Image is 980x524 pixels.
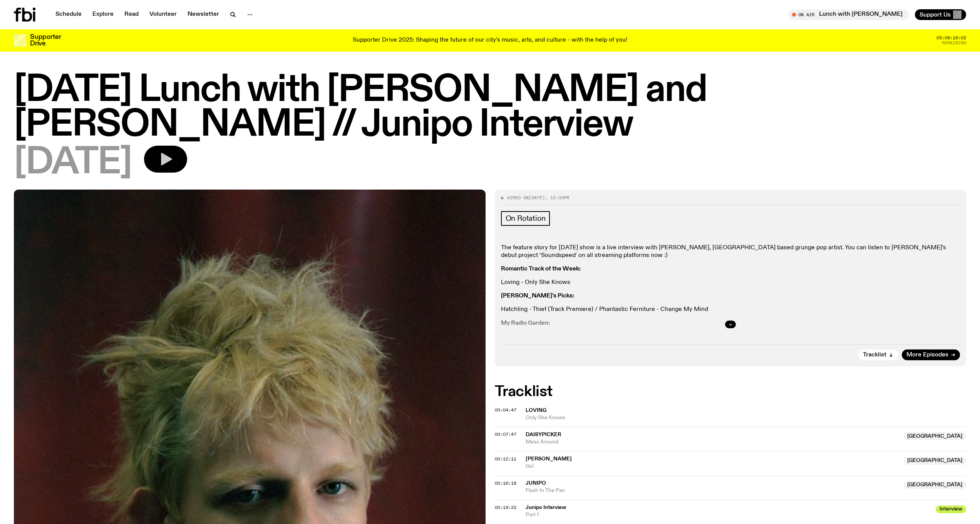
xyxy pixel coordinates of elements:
span: Tracklist [863,352,886,358]
button: 00:07:47 [495,432,516,437]
a: Newsletter [183,9,224,20]
button: 00:04:47 [495,408,516,412]
h3: Supporter Drive [30,34,61,47]
a: On Rotation [501,211,550,226]
button: Support Us [915,9,966,20]
span: Junipo Interview [526,504,931,511]
span: On Rotation [506,214,546,223]
span: 05:09:16:02 [936,36,966,40]
button: Tracklist [858,349,898,360]
span: Part 1 [526,512,539,517]
span: Aired on [507,195,529,201]
span: More Episodes [906,352,948,358]
span: Support Us [920,11,951,18]
span: [GEOGRAPHIC_DATA] [903,481,966,489]
span: [PERSON_NAME] [526,456,572,462]
span: 00:19:22 [495,504,516,511]
span: 00:12:11 [495,456,516,462]
span: [DATE] [14,146,132,180]
p: The feature story for [DATE] show is a live interview with [PERSON_NAME], [GEOGRAPHIC_DATA] based... [501,244,960,259]
h1: [DATE] Lunch with [PERSON_NAME] and [PERSON_NAME] // Junipo Interview [14,73,966,143]
strong: Romantic Track of the Week: [501,266,581,272]
span: [GEOGRAPHIC_DATA] [903,457,966,465]
button: 00:12:11 [495,457,516,461]
strong: [PERSON_NAME]'s Picks: [501,293,574,299]
button: 00:19:22 [495,506,516,510]
span: Mess Around [526,438,899,446]
a: Schedule [51,9,86,20]
button: On AirLunch with [PERSON_NAME] [788,9,909,20]
span: Interview [936,506,966,513]
a: Volunteer [145,9,181,20]
p: Loving - Only She Knows [501,279,960,286]
a: Explore [88,9,118,20]
span: Junipo [526,480,546,486]
span: Remaining [942,41,966,45]
a: Read [120,9,143,20]
span: [DATE] [529,195,545,201]
span: 00:04:47 [495,407,516,413]
span: Daisypicker [526,432,561,437]
span: Only She Knows [526,414,967,422]
span: Go! [526,463,899,470]
h2: Tracklist [495,385,967,399]
p: Supporter Drive 2025: Shaping the future of our city’s music, arts, and culture - with the help o... [353,37,627,44]
span: Loving [526,408,546,413]
a: More Episodes [902,349,960,360]
span: [GEOGRAPHIC_DATA] [903,432,966,440]
span: , 12:00pm [545,195,569,201]
p: Hatchling - Thief (Track Premiere) / Phantastic Ferniture - Change My Mind [501,306,960,313]
button: 00:16:18 [495,481,516,485]
span: 00:07:47 [495,431,516,437]
span: Flash In The Pan [526,487,899,494]
span: 00:16:18 [495,480,516,486]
